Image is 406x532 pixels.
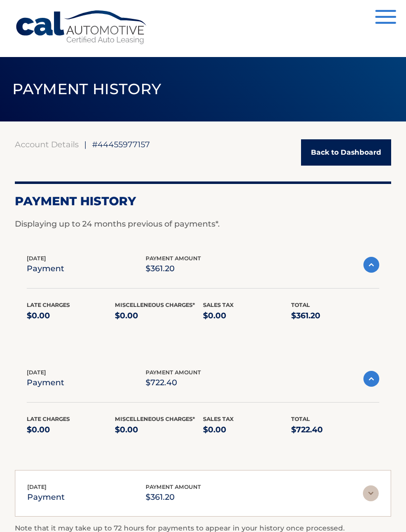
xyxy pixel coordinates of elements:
p: $0.00 [27,309,115,323]
p: Displaying up to 24 months previous of payments*. [15,218,391,230]
p: $361.20 [146,490,201,504]
p: $361.20 [291,309,379,323]
span: Total [291,415,310,422]
a: Cal Automotive [15,10,149,45]
img: accordion-rest.svg [363,485,379,501]
span: [DATE] [27,483,47,490]
p: $722.40 [146,376,201,390]
p: $0.00 [115,423,203,437]
h2: Payment History [15,194,391,209]
p: $0.00 [203,423,291,437]
span: PAYMENT HISTORY [12,80,161,98]
span: Total [291,301,310,308]
span: Miscelleneous Charges* [115,301,195,308]
p: $361.20 [146,262,201,276]
img: accordion-active.svg [363,257,379,273]
p: $0.00 [115,309,203,323]
span: Miscelleneous Charges* [115,415,195,422]
img: accordion-active.svg [363,371,379,387]
p: $722.40 [291,423,379,437]
a: Account Details [15,139,79,149]
span: Sales Tax [203,301,234,308]
span: Late Charges [27,301,70,308]
p: payment [27,376,64,390]
span: #44455977157 [92,139,150,149]
span: payment amount [146,483,201,490]
span: | [84,139,87,149]
span: payment amount [146,255,201,262]
a: Back to Dashboard [301,139,391,166]
p: payment [27,262,64,276]
p: payment [27,490,65,504]
span: [DATE] [27,255,46,262]
span: Late Charges [27,415,70,422]
p: $0.00 [203,309,291,323]
p: $0.00 [27,423,115,437]
span: [DATE] [27,369,46,376]
span: payment amount [146,369,201,376]
span: Sales Tax [203,415,234,422]
button: Menu [375,10,396,26]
